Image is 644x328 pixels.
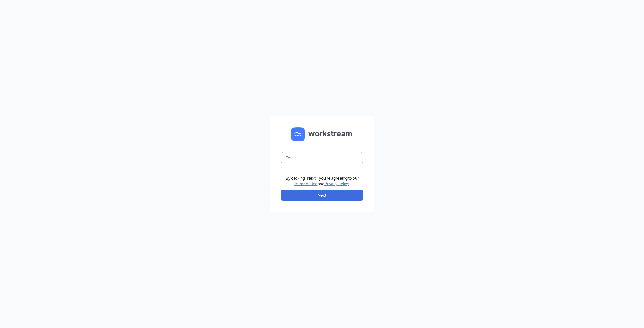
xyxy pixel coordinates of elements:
img: WS logo and Workstream text [291,127,353,141]
a: Privacy Policy [324,181,349,186]
a: Terms of Use [294,181,318,186]
input: Email [281,152,363,163]
button: Next [281,190,363,201]
div: By clicking "Next", you're agreeing to our and . [286,175,359,186]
